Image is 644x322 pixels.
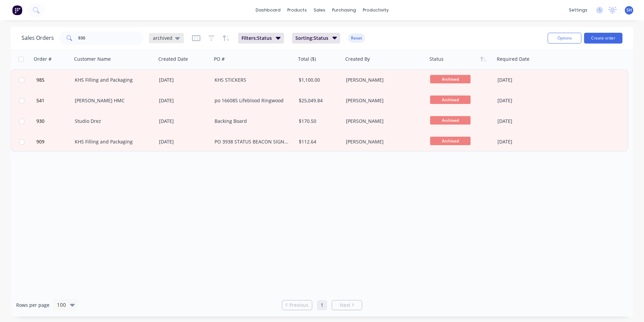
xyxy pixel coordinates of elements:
button: 541 [34,90,75,111]
button: Reset [348,33,365,43]
div: KHS Filling and Packaging [75,138,150,145]
span: Sorting: Status [295,35,328,42]
span: SH [626,7,632,13]
h1: Sales Orders [22,35,54,41]
span: 985 [36,77,44,83]
div: [DATE] [159,97,209,104]
div: $170.50 [299,118,339,125]
span: Archived [430,96,471,104]
div: purchasing [329,5,359,15]
div: PO # [214,56,225,62]
ul: Pagination [279,300,365,310]
div: [DATE] [497,118,551,125]
span: Archived [430,137,471,145]
a: dashboard [252,5,284,15]
button: 930 [34,111,75,131]
span: 930 [36,118,44,125]
div: [PERSON_NAME] [346,77,421,83]
div: Customer Name [74,56,111,62]
span: Filters: Status [241,35,272,42]
div: Created Date [158,56,188,62]
div: KHS Filling and Packaging [75,77,150,83]
a: Page 1 is your current page [317,300,327,310]
div: settings [566,5,591,15]
span: Archived [430,75,471,83]
span: Next [340,302,350,308]
div: Created By [345,56,370,62]
div: [PERSON_NAME] HMC [75,97,150,104]
div: productivity [359,5,392,15]
span: 541 [36,97,44,104]
span: Archived [430,116,471,125]
div: KHS STICKERS [215,77,289,83]
div: [DATE] [497,77,551,83]
div: Studio Drez [75,118,150,125]
button: Create order [584,33,622,44]
div: po 166085 Lifeblood Ringwood [215,97,289,104]
div: PO 3938 STATUS BEACON SIGNAGE [215,138,289,145]
span: archived [153,34,172,42]
div: Status [429,56,444,62]
div: Total ($) [298,56,316,62]
img: Factory [12,5,22,15]
div: $25,049.84 [299,97,339,104]
div: [DATE] [497,138,551,145]
div: $1,100.00 [299,77,339,83]
div: [DATE] [497,97,551,104]
a: Previous page [282,302,312,308]
div: $112.64 [299,138,339,145]
div: Backing Board [215,118,289,125]
div: sales [310,5,329,15]
div: [DATE] [159,77,209,83]
div: [PERSON_NAME] [346,118,421,125]
div: Required Date [497,56,529,62]
span: Rows per page [16,302,50,308]
button: Options [548,33,581,44]
div: [DATE] [159,118,209,125]
div: products [284,5,310,15]
div: Order # [34,56,52,62]
button: 985 [34,70,75,90]
a: Next page [332,302,362,308]
div: [PERSON_NAME] [346,138,421,145]
button: Sorting:Status [292,33,341,44]
button: Filters:Status [238,33,284,44]
button: 909 [34,132,75,152]
div: [DATE] [159,138,209,145]
input: Search... [78,31,144,45]
span: Previous [289,302,309,308]
div: [PERSON_NAME] [346,97,421,104]
span: 909 [36,138,44,145]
